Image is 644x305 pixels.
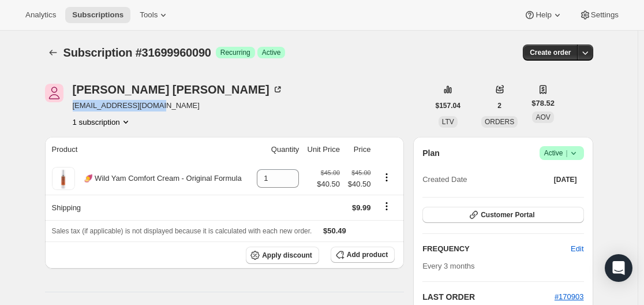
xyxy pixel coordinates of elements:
[523,44,578,61] button: Create order
[45,137,252,162] th: Product
[554,175,577,184] span: [DATE]
[547,172,584,188] button: [DATE]
[75,173,242,184] div: 🍠 Wild Yam Comfort Cream - Original Formula
[564,240,590,258] button: Edit
[262,48,281,57] span: Active
[323,226,346,235] span: $50.49
[591,10,619,20] span: Settings
[73,116,132,128] button: Product actions
[45,44,61,61] button: Subscriptions
[73,100,283,111] span: [EMAIL_ADDRESS][DOMAIN_NAME]
[45,195,252,220] th: Shipping
[220,48,250,57] span: Recurring
[262,251,312,260] span: Apply discount
[422,147,440,159] h2: Plan
[530,48,571,57] span: Create order
[491,98,508,114] button: 2
[497,101,501,110] span: 2
[555,292,584,301] a: #170903
[133,7,176,23] button: Tools
[347,250,388,259] span: Add product
[571,243,583,255] span: Edit
[555,291,584,303] button: #170903
[65,7,130,23] button: Subscriptions
[422,207,583,223] button: Customer Portal
[302,137,343,162] th: Unit Price
[321,169,340,176] small: $45.00
[605,254,632,282] div: Open Intercom Messenger
[52,167,75,190] img: product img
[422,174,467,185] span: Created Date
[351,169,370,176] small: $45.00
[377,171,396,184] button: Product actions
[252,137,302,162] th: Quantity
[517,7,570,23] button: Help
[377,200,396,213] button: Shipping actions
[436,101,460,110] span: $157.04
[566,148,567,158] span: |
[18,7,63,23] button: Analytics
[25,10,56,20] span: Analytics
[317,178,340,190] span: $40.50
[422,262,474,270] span: Every 3 months
[531,98,555,109] span: $78.52
[422,243,571,255] h2: FREQUENCY
[347,178,371,190] span: $40.50
[352,203,371,212] span: $9.99
[72,10,123,20] span: Subscriptions
[572,7,626,23] button: Settings
[140,10,158,20] span: Tools
[442,118,454,126] span: LTV
[429,98,467,114] button: $157.04
[52,227,312,235] span: Sales tax (if applicable) is not displayed because it is calculated with each new order.
[544,147,579,159] span: Active
[536,113,550,121] span: AOV
[63,46,211,59] span: Subscription #31699960090
[422,291,555,303] h2: LAST ORDER
[536,10,551,20] span: Help
[331,247,395,263] button: Add product
[246,247,319,264] button: Apply discount
[343,137,375,162] th: Price
[485,118,514,126] span: ORDERS
[73,84,283,95] div: [PERSON_NAME] [PERSON_NAME]
[481,210,534,220] span: Customer Portal
[45,84,63,102] span: Jennifer Dominey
